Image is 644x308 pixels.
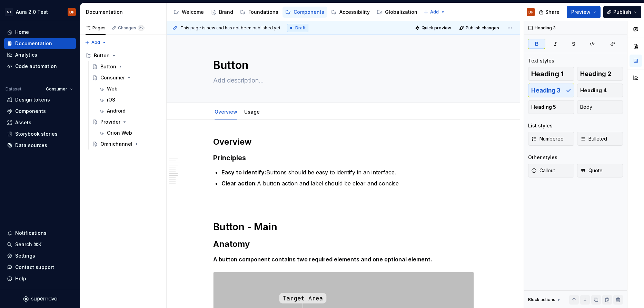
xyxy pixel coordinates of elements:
textarea: Button [212,57,473,74]
button: Help [4,273,76,284]
a: Globalization [374,7,420,18]
a: Components [4,106,76,117]
button: Body [577,100,623,114]
span: Add [430,9,439,15]
button: Add [83,38,109,47]
h3: Principles [213,153,474,163]
span: Consumer [46,86,67,92]
a: Assets [4,117,76,128]
a: Orion Web [96,127,164,138]
div: Orion Web [107,129,132,136]
button: Bulleted [577,132,623,146]
a: Data sources [4,140,76,151]
div: Block actions [528,297,555,302]
div: Provider [100,118,120,125]
strong: Easy to identify: [221,169,266,176]
p: A button action and label should be clear and concise [221,179,474,187]
div: DP [69,9,75,15]
div: Block actions [528,295,562,305]
div: Documentation [15,40,52,47]
div: Button [83,50,164,61]
button: Heading 4 [577,84,623,97]
span: Heading 1 [531,70,564,77]
svg: Supernova Logo [23,296,57,302]
button: Numbered [528,132,574,146]
div: Design tokens [15,96,50,103]
span: Heading 2 [580,70,611,77]
a: Storybook stories [4,128,76,139]
button: Search ⌘K [4,239,76,250]
div: Page tree [83,50,164,150]
h2: Overview [213,136,474,147]
a: iOS [96,94,164,105]
div: Globalization [385,9,417,16]
strong: Clear action: [221,180,257,187]
div: AD [5,8,13,16]
div: Contact support [15,264,54,271]
a: Button [89,61,164,72]
div: Storybook stories [15,131,58,137]
button: Quote [577,164,623,177]
a: Omnichannel [89,138,164,150]
div: Page tree [171,5,420,19]
div: List styles [528,122,553,129]
a: Brand [208,7,236,18]
div: Components [15,108,46,115]
div: Brand [219,9,233,16]
button: Contact support [4,262,76,273]
div: Other styles [528,154,557,161]
a: Analytics [4,49,76,60]
button: Preview [567,6,601,18]
a: Foundations [237,7,281,18]
div: Consumer [100,74,125,81]
div: Settings [15,252,35,259]
a: Welcome [171,7,207,18]
button: Consumer [43,84,76,94]
div: Accessibility [339,9,370,16]
strong: A button component contains two required elements and one optional element. [213,256,432,263]
div: Button [94,52,110,59]
a: Settings [4,250,76,261]
a: Accessibility [328,7,373,18]
a: Web [96,83,164,94]
span: Body [580,104,592,110]
button: Callout [528,164,574,177]
span: Draft [295,25,306,31]
button: Notifications [4,228,76,239]
div: Home [15,29,29,36]
div: Aura 2.0 Test [16,9,48,16]
a: Android [96,105,164,116]
div: Overview [212,104,240,119]
span: This page is new and has not been published yet. [180,25,281,31]
button: ADAura 2.0 TestDP [1,4,79,19]
a: Design tokens [4,94,76,105]
a: Code automation [4,61,76,72]
span: Publish changes [466,25,499,31]
div: Documentation [86,9,164,16]
a: Consumer [89,72,164,83]
span: Heading 4 [580,87,607,94]
button: Quick preview [413,23,454,33]
span: Share [545,9,559,16]
div: Dataset [6,86,21,92]
div: Analytics [15,51,37,58]
div: Notifications [15,230,47,237]
div: Code automation [15,63,57,70]
button: Heading 1 [528,67,574,81]
a: Provider [89,116,164,127]
div: Help [15,275,26,282]
a: Usage [244,109,260,115]
div: Pages [86,25,106,31]
div: Assets [15,119,31,126]
div: Foundations [248,9,278,16]
button: Publish [603,6,641,18]
div: Text styles [528,57,554,64]
a: Overview [215,109,237,115]
button: Publish changes [457,23,502,33]
span: Add [91,40,100,45]
div: Welcome [182,9,204,16]
div: DP [528,9,534,15]
a: Components [283,7,327,18]
div: Components [294,9,324,16]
